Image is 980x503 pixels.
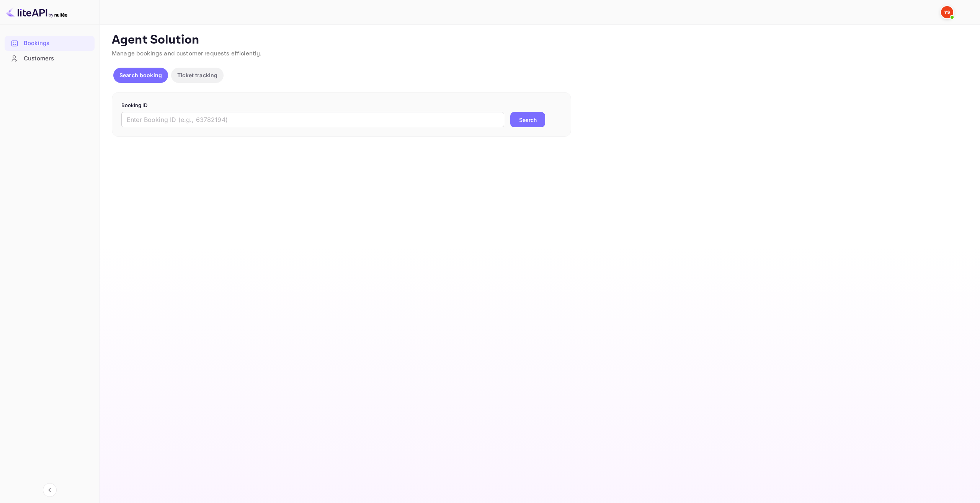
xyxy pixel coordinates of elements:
p: Booking ID [121,102,562,109]
div: Customers [5,51,95,66]
button: Search [510,112,545,127]
div: Bookings [5,36,95,51]
p: Agent Solution [112,32,966,48]
input: Enter Booking ID (e.g., 63782194) [121,112,504,127]
span: Manage bookings and customer requests efficiently. [112,50,262,58]
div: Bookings [24,39,91,48]
a: Bookings [5,36,95,50]
p: Search booking [119,71,162,79]
button: Collapse navigation [43,483,57,497]
a: Customers [5,51,95,65]
img: Yandex Support [941,6,953,18]
p: Ticket tracking [177,71,217,79]
img: LiteAPI logo [6,6,67,18]
div: Customers [24,54,91,63]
